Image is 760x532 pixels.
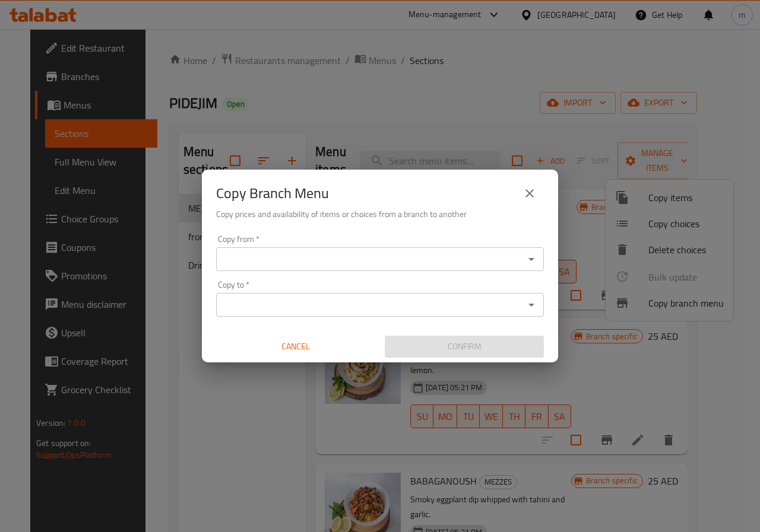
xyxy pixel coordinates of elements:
[523,297,540,313] button: Open
[523,251,540,267] button: Open
[216,184,329,203] h2: Copy Branch Menu
[515,179,544,208] button: close
[216,336,375,358] button: Cancel
[221,339,370,354] span: Cancel
[216,208,544,221] h6: Copy prices and availability of items or choices from a branch to another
